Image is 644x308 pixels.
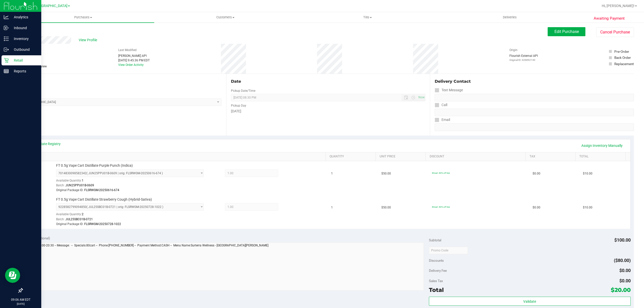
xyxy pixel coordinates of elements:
[614,258,631,263] span: ($80.00)
[56,163,133,168] span: FT 0.5g Vape Cart Distillate Purple Punch (Indica)
[82,212,84,216] span: 2
[429,247,468,254] input: Promo Code
[231,78,426,84] div: Date
[2,302,39,306] p: [DATE]
[9,36,39,42] p: Inventory
[439,12,581,23] a: Deliveries
[118,54,150,58] div: [PERSON_NAME] API
[9,57,39,63] p: Retail
[118,48,137,52] label: Last Modified
[509,58,538,62] p: Original ID: 326892140
[619,278,631,283] span: $0.00
[596,27,634,37] button: Cancel Purchase
[4,47,9,52] inline-svg: Outbound
[611,286,631,293] span: $20.00
[30,141,61,146] a: View State Registry
[118,63,144,67] a: View Order Activity
[429,286,444,293] span: Total
[4,25,9,30] inline-svg: Inbound
[82,179,84,182] span: 1
[331,205,333,210] span: 1
[594,16,625,21] span: Awaiting Payment
[30,155,324,159] a: SKU
[56,184,65,187] span: Batch:
[56,177,212,187] div: Available Quantity:
[435,78,634,84] div: Delivery Contact
[432,206,450,208] span: 80cart: 80% off line
[22,78,222,84] div: Location
[533,205,540,210] span: $0.00
[614,55,631,60] div: Back Order
[583,171,592,176] span: $10.00
[602,4,634,8] span: Hi, [PERSON_NAME]!
[56,217,65,221] span: Batch:
[429,297,631,306] button: Validate
[2,297,39,302] p: 09:06 AM EDT
[56,197,152,202] span: FT 0.5g Vape Cart Distillate Strawberry Cough (Hybrid-Sativa)
[614,237,631,243] span: $100.00
[79,37,99,43] span: View Profile
[118,58,150,63] div: [DATE] 9:45:36 PM EDT
[4,69,9,74] inline-svg: Reports
[435,116,450,123] label: Email
[5,268,20,283] iframe: Resource center
[523,299,536,303] span: Validate
[9,25,39,31] p: Inbound
[231,89,255,93] label: Pickup Date/Time
[56,222,84,226] span: Original Package ID:
[578,141,626,150] a: Assign Inventory Manually
[4,58,9,63] inline-svg: Retail
[56,188,84,192] span: Original Package ID:
[9,14,39,20] p: Analytics
[430,155,524,159] a: Discount
[429,256,444,265] span: Discounts
[429,269,447,273] span: Delivery Fee
[297,15,438,20] span: Tills
[231,103,246,108] label: Pickup Day
[583,205,592,210] span: $10.00
[381,205,391,210] span: $50.00
[509,48,517,52] label: Origin
[619,268,631,273] span: $0.00
[533,171,540,176] span: $0.00
[4,36,9,41] inline-svg: Inventory
[9,47,39,53] p: Outbound
[432,172,450,174] span: 80cart: 80% off line
[381,171,391,176] span: $50.00
[554,29,579,34] span: Edit Purchase
[614,61,634,66] div: Replacement
[296,12,438,23] a: Tills
[154,12,296,23] a: Customers
[435,101,447,109] label: Call
[435,86,463,94] label: Text Message
[331,171,333,176] span: 1
[84,222,121,226] span: FLSRWGM-20250728-1022
[65,217,93,221] span: JUL25SBC01B-0721
[614,49,629,54] div: Pre-Order
[579,155,623,159] a: Total
[9,68,39,74] p: Reports
[429,238,441,242] span: Subtotal
[65,184,94,187] span: JUN25PPU01B-0609
[429,279,443,283] span: Sales Tax
[84,188,119,192] span: FLSRWGM-20250616-674
[12,12,154,23] a: Purchases
[56,211,212,221] div: Available Quantity:
[380,155,424,159] a: Unit Price
[12,15,154,20] span: Purchases
[33,4,67,8] span: [GEOGRAPHIC_DATA]
[496,15,524,20] span: Deliveries
[435,109,634,116] input: Format: (999) 999-9999
[435,94,634,101] input: Format: (999) 999-9999
[4,15,9,20] inline-svg: Analytics
[330,155,374,159] a: Quantity
[548,27,585,36] button: Edit Purchase
[231,109,426,114] div: [DATE]
[509,54,538,62] div: Flourish External API
[530,155,574,159] a: Tax
[154,15,296,20] span: Customers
